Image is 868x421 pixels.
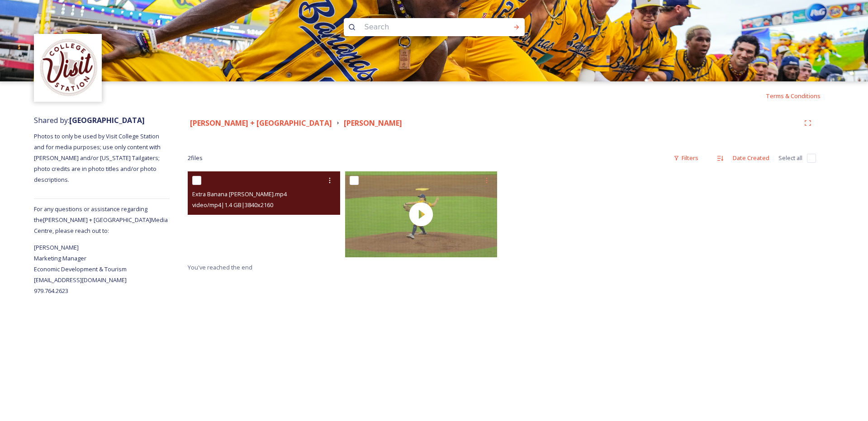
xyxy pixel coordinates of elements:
[778,154,802,162] span: Select all
[34,115,145,125] span: Shared by:
[188,263,252,271] span: You've reached the end
[345,171,498,257] img: thumbnail
[190,118,332,128] strong: [PERSON_NAME] + [GEOGRAPHIC_DATA]
[34,243,127,295] span: [PERSON_NAME] Marketing Manager Economic Development & Tourism [EMAIL_ADDRESS][DOMAIN_NAME] 979.7...
[192,201,273,209] span: video/mp4 | 1.4 GB | 3840 x 2160
[766,92,821,100] span: Terms & Conditions
[69,115,145,125] strong: [GEOGRAPHIC_DATA]
[766,90,834,101] a: Terms & Conditions
[188,154,203,162] span: 2 file s
[34,205,168,235] span: For any questions or assistance regarding the [PERSON_NAME] + [GEOGRAPHIC_DATA] Media Centre, ple...
[669,149,703,167] div: Filters
[728,149,774,167] div: Date Created
[192,190,287,198] span: Extra Banana [PERSON_NAME].mp4
[35,35,101,101] img: CollegeStation_Visit_Bug_Color.png
[344,118,402,128] strong: [PERSON_NAME]
[360,17,484,37] input: Search
[34,132,162,184] span: Photos to only be used by Visit College Station and for media purposes; use only content with [PE...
